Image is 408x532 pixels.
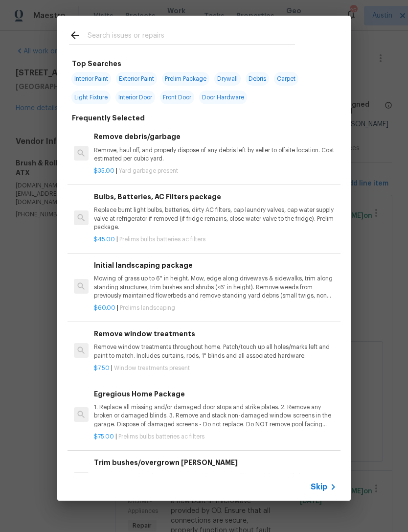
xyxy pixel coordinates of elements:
p: | [94,235,337,244]
span: Light Fixture [71,91,111,104]
p: Mowing of grass up to 6" in height. Mow, edge along driveways & sidewalks, trim along standing st... [94,275,337,300]
span: Skip [311,482,327,492]
p: Remove window treatments throughout home. Patch/touch up all holes/marks left and paint to match.... [94,343,337,360]
span: Exterior Paint [116,72,157,86]
span: $60.00 [94,305,115,311]
h6: Remove window treatments [94,328,337,339]
span: Interior Door [115,91,155,104]
span: Interior Paint [71,72,111,86]
p: | [94,364,337,372]
span: Drywall [214,72,241,86]
p: | [94,167,337,175]
p: Remove, haul off, and properly dispose of any debris left by seller to offsite location. Cost est... [94,146,337,163]
h6: Remove debris/garbage [94,131,337,142]
h6: Bulbs, Batteries, AC Filters package [94,191,337,202]
span: Prelims landscaping [120,305,175,311]
h6: Egregious Home Package [94,389,337,399]
span: $45.00 [94,236,115,242]
span: Carpet [274,72,298,86]
span: Window treatments present [114,365,190,371]
span: Prelims bulbs batteries ac filters [119,236,205,242]
span: $7.50 [94,365,110,371]
h6: Top Searches [72,58,121,69]
span: $75.00 [94,434,114,439]
h6: Trim bushes/overgrown [PERSON_NAME] [94,457,337,468]
p: | [94,304,337,312]
span: Prelim Package [162,72,209,86]
span: Yard garbage present [119,168,178,174]
p: Trim overgrown hegdes & bushes around perimeter of home giving 12" of clearance. Properly dispose... [94,472,337,488]
p: 1. Replace all missing and/or damaged door stops and strike plates. 2. Remove any broken or damag... [94,403,337,428]
input: Search issues or repairs [88,29,295,44]
h6: Initial landscaping package [94,260,337,271]
span: Door Hardware [199,91,247,104]
span: Front Door [160,91,194,104]
span: Prelims bulbs batteries ac filters [118,434,204,439]
h6: Frequently Selected [72,113,145,123]
p: | [94,433,337,441]
span: $35.00 [94,168,114,174]
p: Replace burnt light bulbs, batteries, dirty AC filters, cap laundry valves, cap water supply valv... [94,206,337,231]
span: Debris [246,72,269,86]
